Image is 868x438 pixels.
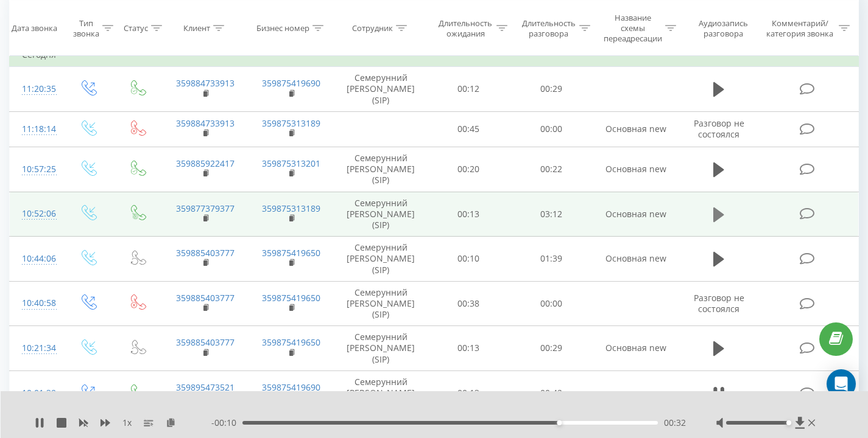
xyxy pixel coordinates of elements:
td: Семерунний [PERSON_NAME] (SIP) [334,67,427,112]
td: 00:00 [510,281,593,326]
a: 359885922417 [176,158,235,169]
div: Длительность ожидания [438,18,493,38]
div: Комментарий/категория звонка [764,18,836,38]
div: 10:52:06 [22,202,51,226]
td: 00:29 [510,326,593,371]
td: Семерунний [PERSON_NAME] (SIP) [334,326,427,371]
span: Разговор не состоялся [694,292,744,315]
a: 359875419690 [262,77,320,89]
span: Разговор не состоялся [694,117,744,140]
a: 359875313189 [262,203,320,214]
td: 01:39 [510,237,593,282]
td: 03:12 [510,192,593,237]
a: 359884733913 [176,77,235,89]
td: 00:10 [427,237,510,282]
td: 00:13 [427,326,510,371]
span: 1 x [122,417,132,429]
div: Название схемы переадресации [604,13,662,44]
a: 359875419650 [262,292,320,304]
div: 10:01:39 [22,381,51,405]
div: 10:40:58 [22,291,51,315]
td: 00:20 [427,147,510,192]
td: Основная new [593,237,679,282]
td: Семерунний [PERSON_NAME] (SIP) [334,237,427,282]
div: Бизнес номер [256,23,309,33]
div: Open Intercom Messenger [827,369,856,398]
a: 359885403777 [176,336,235,348]
div: Accessibility label [786,420,791,425]
div: 10:21:34 [22,336,51,360]
a: 359877379377 [176,203,235,214]
td: 00:29 [510,67,593,112]
td: Основная new [593,111,679,147]
a: 359895473521 [176,381,235,393]
td: Семерунний [PERSON_NAME] (SIP) [334,147,427,192]
div: Длительность разговора [521,18,576,38]
div: 10:44:06 [22,247,51,271]
td: 00:42 [510,370,593,415]
td: Основная new [593,326,679,371]
a: 359884733913 [176,117,235,129]
div: 11:20:35 [22,77,51,101]
span: - 00:10 [211,417,242,429]
td: 00:38 [427,281,510,326]
div: Аудиозапись разговора [690,18,756,38]
div: Accessibility label [557,420,562,425]
td: 00:45 [427,111,510,147]
td: 00:12 [427,67,510,112]
div: Статус [124,23,148,33]
div: 10:57:25 [22,158,51,181]
td: 00:00 [510,111,593,147]
td: Семерунний [PERSON_NAME] (SIP) [334,192,427,237]
a: 359875313201 [262,158,320,169]
div: Тип звонка [73,18,99,38]
div: 11:18:14 [22,117,51,141]
a: 359875419650 [262,336,320,348]
a: 359885403777 [176,292,235,304]
a: 359885403777 [176,247,235,259]
td: 00:22 [510,147,593,192]
td: Основная new [593,192,679,237]
td: 00:13 [427,370,510,415]
div: Клиент [183,23,210,33]
a: 359875419650 [262,247,320,259]
div: Сотрудник [352,23,393,33]
td: Семерунний [PERSON_NAME] (SIP) [334,370,427,415]
td: Семерунний [PERSON_NAME] (SIP) [334,281,427,326]
td: Основная new [593,147,679,192]
a: 359875313189 [262,117,320,129]
span: 00:32 [664,417,686,429]
div: Дата звонка [12,23,57,33]
a: 359875419690 [262,381,320,393]
td: 00:13 [427,192,510,237]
